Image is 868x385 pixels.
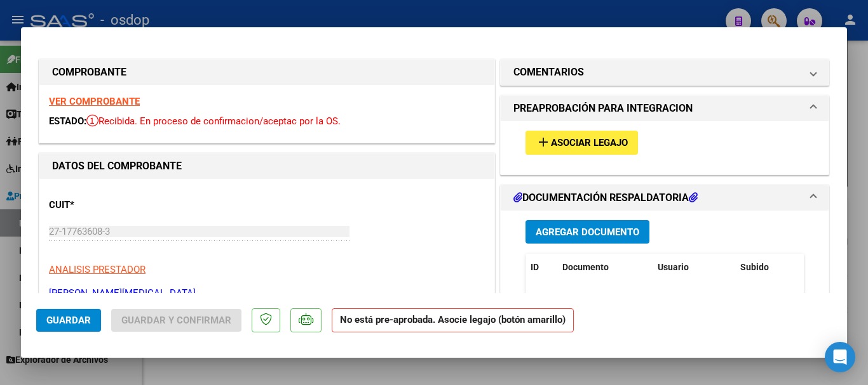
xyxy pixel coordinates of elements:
[653,254,735,281] datatable-header-cell: Usuario
[49,286,485,301] p: [PERSON_NAME][MEDICAL_DATA]
[121,315,231,326] span: Guardar y Confirmar
[526,254,557,281] datatable-header-cell: ID
[49,115,86,127] span: ESTADO:
[52,160,182,172] strong: DATOS DEL COMPROBANTE
[513,101,693,116] h1: PREAPROBACIÓN PARA INTEGRACION
[740,262,769,272] span: Subido
[49,264,146,275] span: ANALISIS PRESTADOR
[513,190,698,206] h1: DOCUMENTACIÓN RESPALDATORIA
[36,309,101,332] button: Guardar
[501,96,829,121] mat-expansion-panel-header: PREAPROBACIÓN PARA INTEGRACION
[526,131,638,154] button: Asociar Legajo
[501,121,829,174] div: PREAPROBACIÓN PARA INTEGRACION
[86,115,341,127] span: Recibida. En proceso de confirmacion/aceptac por la OS.
[52,66,126,78] strong: COMPROBANTE
[825,342,855,372] div: Open Intercom Messenger
[49,198,180,212] p: CUIT
[501,60,829,85] mat-expansion-panel-header: COMENTARIOS
[531,262,539,272] span: ID
[332,308,574,333] strong: No está pre-aprobada. Asocie legajo (botón amarillo)
[513,65,584,80] h1: COMENTARIOS
[49,96,140,107] a: VER COMPROBANTE
[658,262,689,272] span: Usuario
[551,138,628,149] span: Asociar Legajo
[536,226,639,238] span: Agregar Documento
[111,309,241,332] button: Guardar y Confirmar
[536,134,551,150] mat-icon: add
[501,185,829,211] mat-expansion-panel-header: DOCUMENTACIÓN RESPALDATORIA
[562,262,609,272] span: Documento
[526,220,649,244] button: Agregar Documento
[557,254,653,281] datatable-header-cell: Documento
[799,254,862,281] datatable-header-cell: Acción
[735,254,799,281] datatable-header-cell: Subido
[46,315,91,326] span: Guardar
